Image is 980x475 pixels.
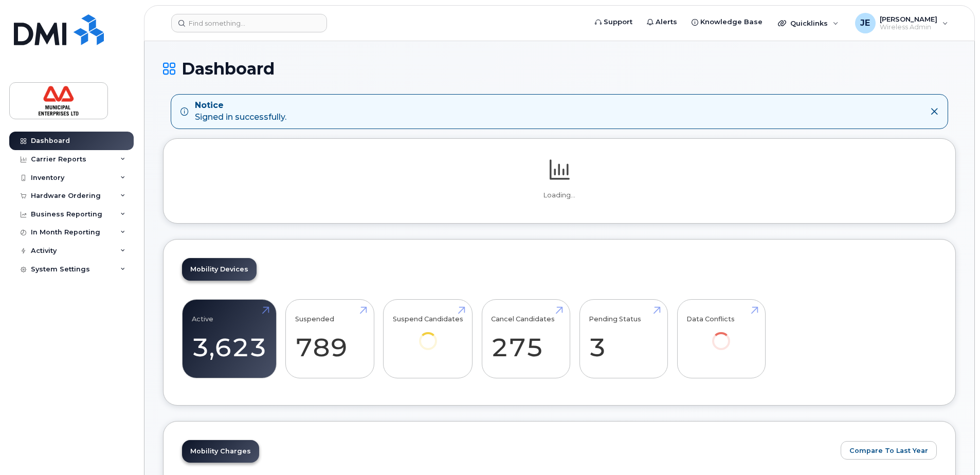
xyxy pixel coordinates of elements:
[841,441,937,460] button: Compare To Last Year
[686,305,756,364] a: Data Conflicts
[195,100,286,123] div: Signed in successfully.
[491,305,560,373] a: Cancel Candidates 275
[192,305,267,373] a: Active 3,623
[195,100,286,112] strong: Notice
[849,446,928,455] span: Compare To Last Year
[589,305,658,373] a: Pending Status 3
[295,305,365,373] a: Suspended 789
[182,440,259,463] a: Mobility Charges
[182,258,257,281] a: Mobility Devices
[182,191,937,200] p: Loading...
[163,60,956,78] h1: Dashboard
[393,305,463,364] a: Suspend Candidates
